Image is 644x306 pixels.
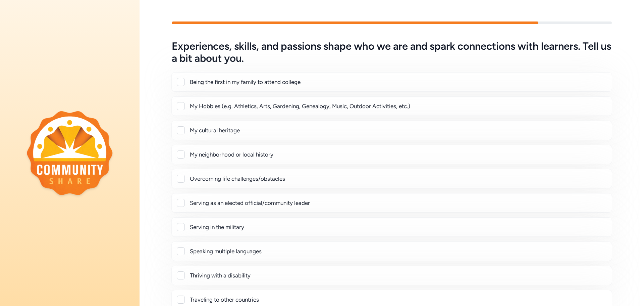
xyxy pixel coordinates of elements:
[190,271,606,279] div: Thriving with a disability
[190,247,606,255] div: Speaking multiple languages
[190,296,606,304] div: Traveling to other countries
[172,40,612,64] h5: Experiences, skills, and passions shape who we are and spark connections with learners. Tell us a...
[190,102,606,110] div: My Hobbies (e.g. Athletics, Arts, Gardening, Genealogy, Music, Outdoor Activities, etc.)
[190,78,606,86] div: Being the first in my family to attend college
[190,223,606,231] div: Serving in the military
[190,150,606,159] div: My neighborhood or local history
[27,111,113,195] img: logo
[190,126,606,134] div: My cultural heritage
[190,175,606,183] div: Overcoming life challenges/obstacles
[190,199,606,207] div: Serving as an elected official/community leader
